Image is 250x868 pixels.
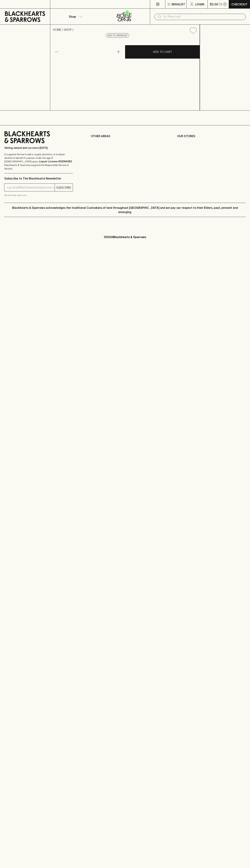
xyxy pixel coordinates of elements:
p: OUR STORES [177,134,246,138]
button: Add to wishlist [106,33,129,38]
p: Subscribe to The Blackhearts Newsletter [4,176,73,181]
button: Add to wishlist [188,26,198,35]
p: SUBSCRIBE [56,185,71,190]
p: Wishlist [172,2,185,6]
p: OTHER AREAS [91,134,159,138]
p: It is against the law to sell or supply alcohol to, or to obtain alcohol on behalf of a person un... [4,153,73,170]
p: Login [195,2,204,6]
button: Shop [50,9,100,24]
input: Try "Pinot noir" [163,14,243,20]
p: Checkout [231,2,247,6]
p: Blackhearts & Sparrows acknowledges the traditional Custodians of land throughout [GEOGRAPHIC_DAT... [7,206,243,214]
p: We will never spam you [4,193,73,197]
img: 31522.png [50,37,200,110]
button: ADD TO CART [125,45,200,59]
a: SHOP [64,28,72,31]
p: Shop [69,14,76,19]
p: $0.00 [210,2,218,6]
a: HOME [53,28,61,31]
input: e.g. jane@blackheartsandsparrows.com.au [7,185,55,190]
button: SUBSCRIBE [55,184,73,191]
p: Sibling owned and run since [DATE] [4,146,73,150]
p: ADD TO CART [153,50,172,54]
p: 0 [224,3,226,5]
strong: Liquor License #32064953 [39,160,72,163]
